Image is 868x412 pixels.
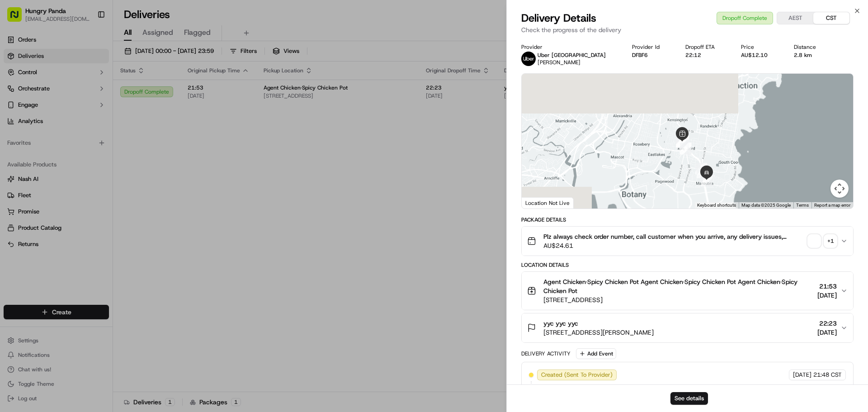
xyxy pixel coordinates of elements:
[521,261,854,269] div: Location Details
[41,95,124,103] div: We're available if you need us!
[677,136,689,147] div: 6
[777,12,813,24] button: AEST
[741,203,791,208] span: Map data ©2025 Google
[685,43,726,51] div: Dropoff ETA
[676,136,688,147] div: 8
[796,203,809,208] a: Terms (opens in new tab)
[9,156,24,170] img: Asif Zaman Khan
[697,202,736,208] button: Keyboard shortcuts
[814,203,850,208] a: Report a map error
[24,58,163,68] input: Got a question? Start typing here...
[28,165,73,172] span: [PERSON_NAME]
[521,52,536,66] img: uber-new-logo.jpeg
[793,371,811,379] span: [DATE]
[817,282,837,291] span: 21:53
[701,175,712,186] div: 11
[9,118,61,125] div: Past conversations
[830,180,849,198] button: Map camera controls
[522,272,853,310] button: Agent Chicken·Spicy Chicken Pot Agent Chicken·Spicy Chicken Pot Agent Chicken·Spicy Chicken Pot[S...
[35,140,57,147] span: 9:54 AM
[522,197,574,208] div: Location Not Live
[75,165,78,172] span: •
[813,371,842,379] span: 21:48 CST
[576,348,616,359] button: Add Event
[41,86,148,95] div: Start new chat
[543,232,804,241] span: Plz always check order number, call customer when you arrive, any delivery issues, Contact WhatsA...
[543,277,814,295] span: Agent Chicken·Spicy Chicken Pot Agent Chicken·Spicy Chicken Pot Agent Chicken·Spicy Chicken Pot
[543,328,654,337] span: [STREET_ADDRESS][PERSON_NAME]
[541,371,613,379] span: Created (Sent To Provider)
[73,199,149,215] a: 💻API Documentation
[524,197,554,208] img: Google
[817,328,837,337] span: [DATE]
[697,166,708,178] div: 10
[824,235,837,247] div: + 1
[524,197,554,208] a: Open this area in Google Maps (opens a new window)
[538,52,606,59] p: Uber [GEOGRAPHIC_DATA]
[817,319,837,328] span: 22:23
[521,11,596,25] span: Delivery Details
[64,224,109,231] a: Powered byPylon
[521,25,854,34] p: Check the progress of the delivery
[543,241,804,250] span: AU$24.61
[794,43,828,51] div: Distance
[522,313,853,342] button: yyc yyc yyc[STREET_ADDRESS][PERSON_NAME]22:23[DATE]
[521,350,571,357] div: Delivery Activity
[543,319,578,328] span: yyc yyc yyc
[670,392,708,405] button: See details
[154,89,165,100] button: Start new chat
[695,163,707,175] div: 1
[9,86,25,103] img: 1736555255976-a54dd68f-1ca7-489b-9aae-adbdc363a1c4
[808,235,837,247] button: +1
[90,224,109,231] span: Pylon
[817,291,837,300] span: [DATE]
[18,202,69,211] span: Knowledge Base
[632,43,671,51] div: Provider Id
[543,295,814,304] span: [STREET_ADDRESS]
[19,86,35,103] img: 8016278978528_b943e370aa5ada12b00a_72.png
[679,143,691,155] div: 2
[794,52,828,59] div: 2.8 km
[685,52,726,59] div: 22:12
[813,12,849,24] button: CST
[80,165,101,172] span: 8月27日
[9,36,165,51] p: Welcome 👋
[521,43,618,51] div: Provider
[521,216,854,223] div: Package Details
[741,43,779,51] div: Price
[30,140,33,147] span: •
[522,227,853,256] button: Plz always check order number, call customer when you arrive, any delivery issues, Contact WhatsA...
[5,199,73,215] a: 📗Knowledge Base
[18,165,25,172] img: 1736555255976-a54dd68f-1ca7-489b-9aae-adbdc363a1c4
[9,203,16,210] div: 📗
[538,59,580,66] span: [PERSON_NAME]
[632,52,648,59] button: DFBF6
[680,142,692,154] div: 9
[85,202,145,211] span: API Documentation
[741,52,779,59] div: AU$12.10
[9,9,27,27] img: Nash
[140,116,165,127] button: See all
[76,203,84,210] div: 💻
